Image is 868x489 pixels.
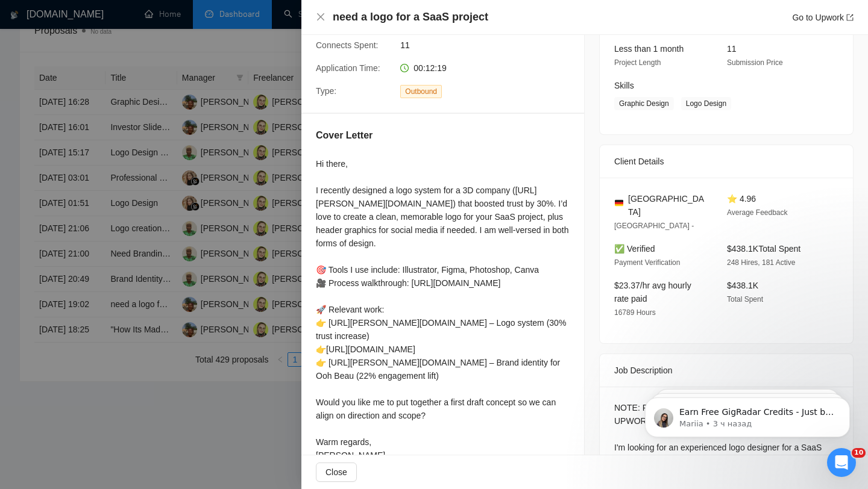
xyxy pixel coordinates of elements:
[846,14,854,21] span: export
[614,258,680,267] span: Payment Verification
[316,12,325,22] button: Close
[25,344,202,370] div: 🔠 GigRadar Search Syntax: Query Operators for Optimized Job Searches
[792,13,854,22] a: Go to Upworkexport
[727,244,800,254] span: $438.1K Total Spent
[13,180,228,225] div: Profile image for Nazarудалил Вас из 3 команд, поскажите, если проблемы с логином все еще будутNa...
[316,12,325,22] span: close
[316,128,373,143] h5: Cover Letter
[207,19,229,41] div: Закрыть
[24,106,217,147] p: Чем мы можем помочь?
[333,10,488,25] h4: need a logo for a SaaS project
[681,97,731,110] span: Logo Design
[727,281,758,290] span: $438.1K
[614,58,661,67] span: Project Length
[12,162,229,225] div: Недавние сообщенияProfile image for Nazarудалил Вас из 3 команд, поскажите, если проблемы с логин...
[17,305,224,340] div: ✅ How To: Connect your agency to [DOMAIN_NAME]
[614,81,634,90] span: Skills
[175,19,199,43] img: Profile image for Nazar
[852,448,866,458] span: 10
[113,406,128,414] span: Чат
[400,39,581,52] span: 11
[316,86,336,96] span: Type:
[614,44,684,54] span: Less than 1 month
[316,157,570,462] div: Hi there, I recently designed a logo system for a 3D company ([URL][PERSON_NAME][DOMAIN_NAME]) th...
[325,466,347,479] span: Close
[25,172,216,185] div: Недавние сообщения
[727,208,788,217] span: Average Feedback
[614,281,691,304] span: $23.37/hr avg hourly rate paid
[24,23,43,42] img: logo
[627,372,868,456] iframe: Intercom notifications сообщение
[129,19,153,43] img: Profile image for Oleksandr
[614,308,656,317] span: 16789 Hours
[183,406,219,414] span: Помощь
[614,244,655,254] span: ✅ Verified
[152,19,176,43] img: Profile image for Viktor
[727,58,783,67] span: Submission Price
[614,354,838,387] div: Job Description
[25,190,49,214] img: Profile image for Nazar
[614,222,694,230] span: [GEOGRAPHIC_DATA] -
[20,406,60,414] span: Главная
[400,85,442,98] span: Outbound
[12,231,229,264] div: Задать вопрос
[628,192,708,219] span: [GEOGRAPHIC_DATA]
[316,463,357,482] button: Close
[316,40,379,50] span: Connects Spent:
[727,258,795,267] span: 248 Hires, 181 Active
[414,63,447,73] span: 00:12:19
[80,376,160,424] button: Чат
[54,191,403,201] span: удалил Вас из 3 команд, поскажите, если проблемы с логином все еще будут
[17,340,224,375] div: 🔠 GigRadar Search Syntax: Query Operators for Optimized Job Searches
[614,145,838,178] div: Client Details
[727,295,763,304] span: Total Spent
[161,376,241,424] button: Помощь
[727,44,737,54] span: 11
[827,448,856,477] iframe: To enrich screen reader interactions, please activate Accessibility in Grammarly extension settings
[25,282,110,294] span: Поиск по статьям
[54,202,78,215] div: Nazar
[81,202,128,215] div: • 5 ч назад
[17,276,224,300] button: Поиск по статьям
[24,86,217,106] p: Здравствуйте! 👋
[400,64,409,72] span: clock-circle
[316,63,380,73] span: Application Time:
[614,97,674,110] span: Graphic Design
[727,194,756,204] span: ⭐ 4.96
[25,310,202,335] div: ✅ How To: Connect your agency to [DOMAIN_NAME]
[615,199,623,207] img: 🇩🇪
[25,241,202,254] div: Задать вопрос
